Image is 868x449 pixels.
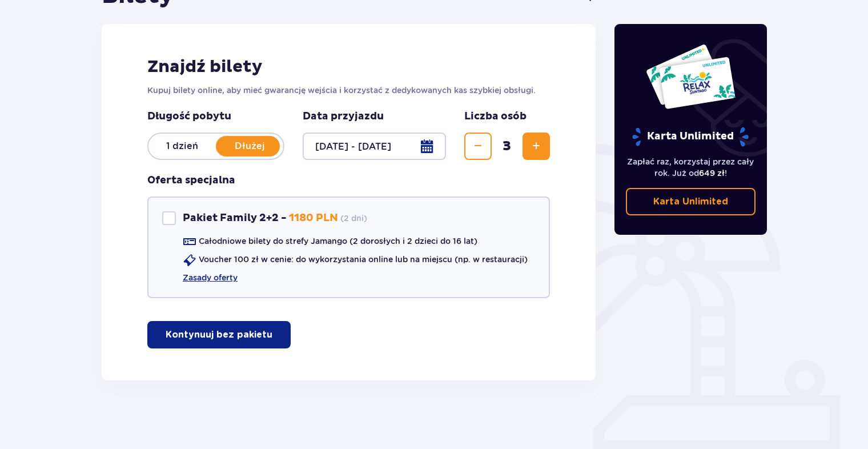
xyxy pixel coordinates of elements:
[147,85,550,96] p: Kupuj bilety online, aby mieć gwarancję wejścia i korzystać z dedykowanych kas szybkiej obsługi.
[147,174,235,187] h3: Oferta specjalna
[147,56,550,78] h2: Znajdź bilety
[464,110,527,123] p: Liczba osób
[148,140,216,153] p: 1 dzień
[199,235,477,247] p: Całodniowe bilety do strefy Jamango (2 dorosłych i 2 dzieci do 16 lat)
[631,127,750,147] p: Karta Unlimited
[216,140,283,153] p: Dłużej
[653,195,728,208] p: Karta Unlimited
[626,156,756,179] p: Zapłać raz, korzystaj przez cały rok. Już od !
[183,211,287,225] p: Pakiet Family 2+2 -
[464,133,492,160] button: Zmniejsz
[645,43,736,110] img: Dwie karty całoroczne do Suntago z napisem 'UNLIMITED RELAX', na białym tle z tropikalnymi liśćmi...
[626,188,756,215] a: Karta Unlimited
[289,211,338,225] p: 1180 PLN
[147,110,284,123] p: Długość pobytu
[699,169,725,178] span: 649 zł
[199,254,528,265] p: Voucher 100 zł w cenie: do wykorzystania online lub na miejscu (np. w restauracji)
[183,272,238,283] a: Zasady oferty
[340,213,367,224] p: ( 2 dni )
[523,133,550,160] button: Zwiększ
[166,328,272,341] p: Kontynuuj bez pakietu
[147,321,291,348] button: Kontynuuj bez pakietu
[303,110,384,123] p: Data przyjazdu
[494,138,520,155] span: 3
